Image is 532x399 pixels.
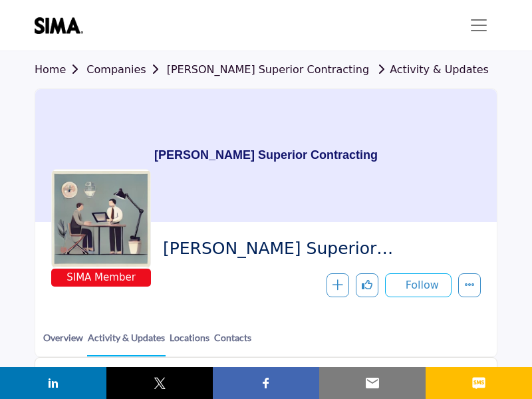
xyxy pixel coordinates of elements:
button: Like [356,273,378,297]
span: Bell's Superior Contracting [163,238,471,260]
button: More details [458,273,481,297]
img: site Logo [35,17,90,34]
img: twitter sharing button [152,375,168,391]
a: Home [35,63,86,76]
h1: [PERSON_NAME] Superior Contracting [154,89,378,222]
a: Activity & Updates [372,63,489,76]
a: Locations [169,331,210,355]
img: sms sharing button [471,375,487,391]
img: email sharing button [364,375,380,391]
img: linkedin sharing button [45,375,61,391]
a: [PERSON_NAME] Superior Contracting [167,63,369,76]
a: Companies [86,63,166,76]
span: SIMA Member [54,270,148,285]
a: Overview [43,331,84,355]
button: Toggle navigation [460,12,497,39]
img: facebook sharing button [258,375,274,391]
a: Activity & Updates [87,331,166,356]
button: Follow [385,273,452,297]
a: Contacts [213,331,252,355]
